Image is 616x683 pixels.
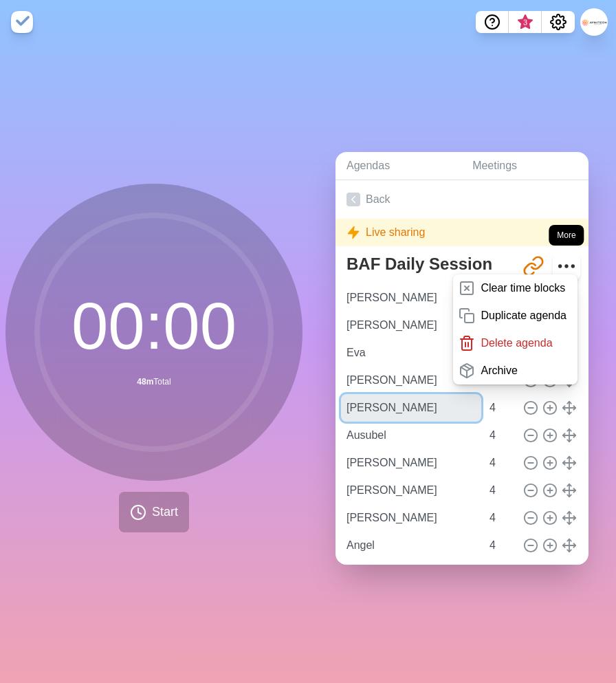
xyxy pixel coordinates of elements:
input: Mins [484,559,517,587]
input: Name [341,532,481,559]
button: Start [119,492,189,532]
input: Name [341,422,481,449]
div: Live sharing [335,219,588,246]
input: Mins [484,504,517,532]
a: Back [335,180,588,219]
p: Delete agenda [481,335,552,351]
p: Clear time blocks [481,280,565,296]
input: Mins [484,477,517,504]
img: timeblocks logo [11,11,33,33]
input: Mins [484,449,517,477]
input: Name [341,312,481,339]
a: Meetings [461,152,588,180]
input: Name [341,367,481,394]
input: Mins [484,422,517,449]
span: 3 [520,17,531,28]
p: Archive [481,362,517,379]
input: Mins [484,394,517,422]
button: What’s new [509,11,542,33]
input: Name [341,477,481,504]
p: Duplicate agenda [481,307,566,324]
button: Settings [542,11,575,33]
button: Help [476,11,509,33]
input: Name [341,449,481,477]
a: Agendas [335,152,461,180]
input: Name [341,339,481,367]
input: Name [341,284,481,312]
span: Start [152,503,178,521]
input: Mins [484,532,517,559]
input: Name [341,504,481,532]
input: Name [341,394,481,422]
button: More [553,252,580,280]
input: Name [341,559,481,587]
button: Share link [520,252,547,280]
